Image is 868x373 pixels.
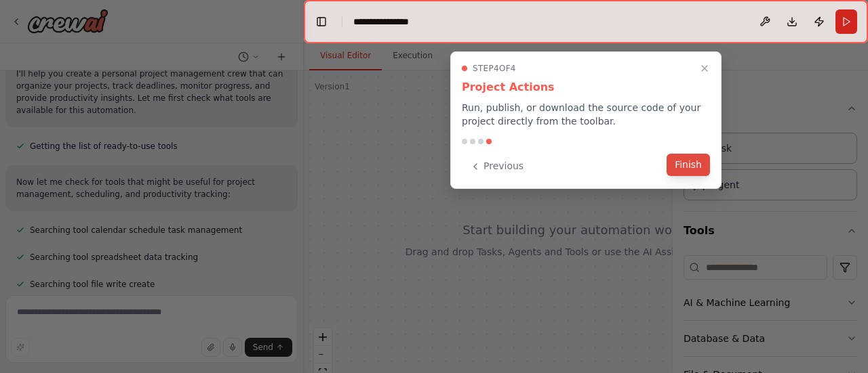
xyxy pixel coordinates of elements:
span: Step 4 of 4 [473,63,516,74]
button: Hide left sidebar [312,12,331,31]
button: Close walkthrough [696,60,713,76]
p: Run, publish, or download the source code of your project directly from the toolbar. [462,101,710,128]
h3: Project Actions [462,79,710,95]
button: Finish [667,154,710,176]
button: Previous [462,155,532,177]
